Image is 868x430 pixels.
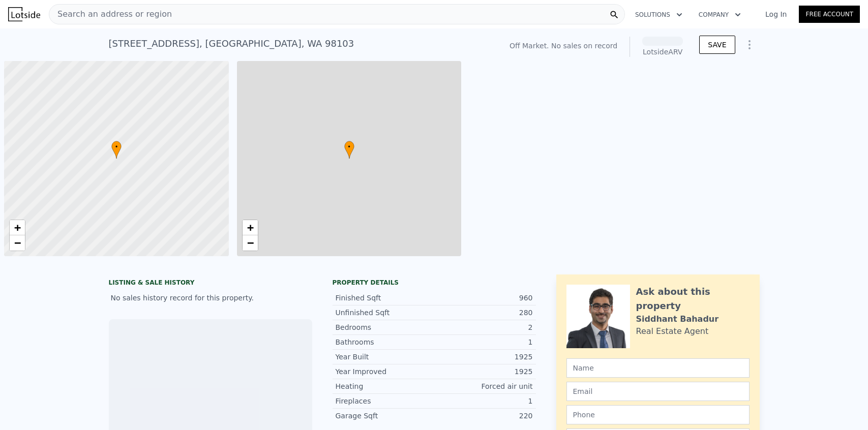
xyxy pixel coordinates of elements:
[566,405,750,424] input: Phone
[510,41,617,51] div: Off Market. No sales on record
[247,221,253,234] span: +
[10,235,25,251] a: Zoom out
[336,366,434,377] div: Year Improved
[243,235,258,251] a: Zoom out
[434,366,533,377] div: 1925
[243,220,258,235] a: Zoom in
[336,396,434,406] div: Fireplaces
[14,236,21,249] span: −
[344,141,354,159] div: •
[336,411,434,421] div: Garage Sqft
[434,308,533,318] div: 280
[434,322,533,332] div: 2
[247,236,253,249] span: −
[109,289,312,307] div: No sales history record for this property.
[336,337,434,347] div: Bathrooms
[109,279,312,289] div: LISTING & SALE HISTORY
[111,141,122,159] div: •
[336,293,434,303] div: Finished Sqft
[691,6,749,24] button: Company
[14,221,21,234] span: +
[336,381,434,391] div: Heating
[566,382,750,401] input: Email
[434,337,533,347] div: 1
[333,279,536,287] div: Property details
[799,6,860,23] a: Free Account
[344,142,354,151] span: •
[636,325,709,337] div: Real Estate Agent
[49,8,172,20] span: Search an address or region
[627,6,691,24] button: Solutions
[10,220,25,235] a: Zoom in
[336,352,434,362] div: Year Built
[642,47,683,57] div: Lotside ARV
[636,313,719,325] div: Siddhant Bahadur
[8,7,40,21] img: Lotside
[336,308,434,318] div: Unfinished Sqft
[699,36,735,54] button: SAVE
[753,9,799,19] a: Log In
[434,411,533,421] div: 220
[434,381,533,391] div: Forced air unit
[434,293,533,303] div: 960
[434,396,533,406] div: 1
[109,37,354,51] div: [STREET_ADDRESS] , [GEOGRAPHIC_DATA] , WA 98103
[739,35,760,55] button: Show Options
[434,352,533,362] div: 1925
[111,142,122,151] span: •
[566,358,750,378] input: Name
[336,322,434,332] div: Bedrooms
[636,285,750,313] div: Ask about this property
